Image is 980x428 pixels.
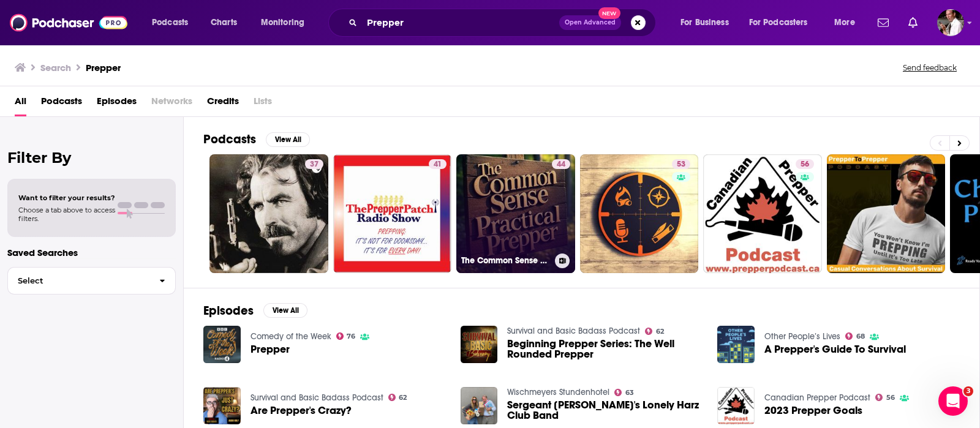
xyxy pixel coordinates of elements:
[645,328,664,335] a: 62
[507,387,609,397] a: Wischmeyers Stundenhotel
[362,13,559,32] input: Search podcasts, credits, & more...
[41,91,82,116] a: Podcasts
[252,13,320,32] button: open menu
[151,91,192,116] span: Networks
[507,326,640,336] a: Survival and Basic Badass Podcast
[254,91,272,116] span: Lists
[97,91,137,116] a: Episodes
[717,326,755,363] img: A Prepper's Guide To Survival
[340,9,668,37] div: Search podcasts, credits, & more...
[143,13,204,32] button: open menu
[557,159,565,171] span: 44
[7,149,176,167] h2: Filter By
[8,277,149,285] span: Select
[764,331,840,342] a: Other People’s Lives
[261,14,304,31] span: Monitoring
[251,405,352,416] a: Are Prepper's Crazy?
[209,154,328,273] a: 37
[251,344,290,355] a: Prepper
[461,387,498,424] img: Sergeant Prepper's Lonely Harz Club Band
[672,13,744,32] button: open menu
[203,387,241,424] img: Are Prepper's Crazy?
[388,394,407,401] a: 62
[507,400,703,421] span: Sergeant [PERSON_NAME]'s Lonely Harz Club Band
[207,91,239,116] a: Credits
[434,159,442,171] span: 41
[937,9,964,36] button: Show profile menu
[211,14,237,31] span: Charts
[834,14,855,31] span: More
[680,14,729,31] span: For Business
[7,247,176,258] p: Saved Searches
[507,400,703,421] a: Sergeant Prepper's Lonely Harz Club Band
[856,334,865,339] span: 68
[764,392,870,403] a: Canadian Prepper Podcast
[263,303,307,318] button: View All
[461,255,550,266] h3: The Common Sense Practical Prepper
[203,13,244,32] a: Charts
[15,91,26,116] a: All
[565,20,616,26] span: Open Advanced
[461,326,498,363] a: Beginning Prepper Series: The Well Rounded Prepper
[203,132,310,147] a: PodcastsView All
[899,62,960,73] button: Send feedback
[717,387,755,424] img: 2023 Prepper Goals
[741,13,826,32] button: open menu
[672,159,690,169] a: 53
[152,14,188,31] span: Podcasts
[764,344,906,355] a: A Prepper's Guide To Survival
[826,13,870,32] button: open menu
[677,159,685,171] span: 53
[559,15,621,30] button: Open AdvancedNew
[963,386,973,396] span: 3
[938,386,968,416] iframe: Intercom live chat
[251,392,383,403] a: Survival and Basic Badass Podcast
[399,395,407,400] span: 62
[266,132,310,147] button: View All
[656,329,664,334] span: 62
[203,303,254,318] h2: Episodes
[614,389,634,396] a: 63
[507,339,703,359] a: Beginning Prepper Series: The Well Rounded Prepper
[203,303,307,318] a: EpisodesView All
[580,154,699,273] a: 53
[18,206,115,223] span: Choose a tab above to access filters.
[625,390,634,396] span: 63
[40,62,71,73] h3: Search
[873,12,894,33] a: Show notifications dropdown
[886,395,895,400] span: 56
[749,14,808,31] span: For Podcasters
[937,9,964,36] img: User Profile
[552,159,570,169] a: 44
[203,132,256,147] h2: Podcasts
[336,332,356,340] a: 76
[7,267,176,295] button: Select
[845,332,865,340] a: 68
[251,331,331,342] a: Comedy of the Week
[203,326,241,363] img: Prepper
[18,193,115,202] span: Want to filter your results?
[903,12,922,33] a: Show notifications dropdown
[305,159,323,169] a: 37
[347,334,355,339] span: 76
[598,7,620,19] span: New
[764,405,862,416] a: 2023 Prepper Goals
[310,159,318,171] span: 37
[10,11,127,34] img: Podchaser - Follow, Share and Rate Podcasts
[429,159,447,169] a: 41
[86,62,121,73] h3: Prepper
